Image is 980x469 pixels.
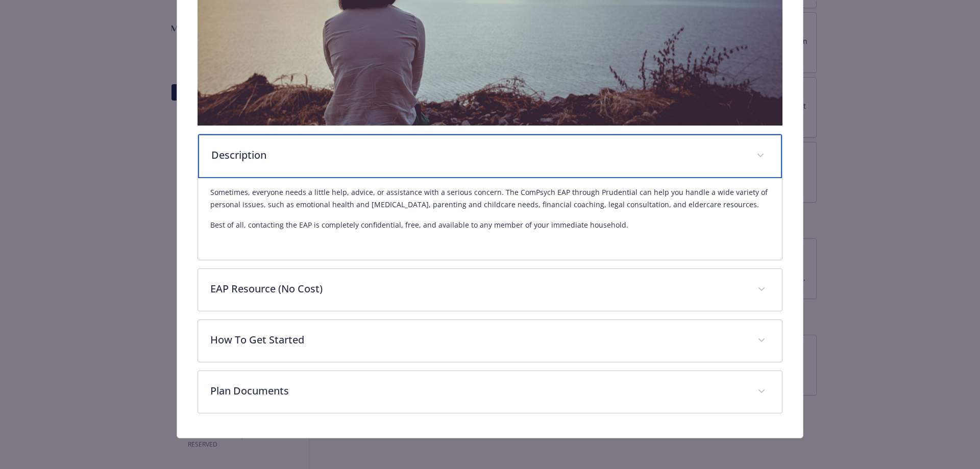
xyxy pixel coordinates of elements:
div: Plan Documents [198,371,782,413]
p: How To Get Started [210,332,746,348]
p: EAP Resource (No Cost) [210,281,746,297]
p: Plan Documents [210,383,746,399]
div: EAP Resource (No Cost) [198,269,782,311]
p: Description [211,147,745,163]
div: Description [198,134,782,178]
p: Best of all, contacting the EAP is completely confidential, free, and available to any member of ... [210,219,770,231]
div: How To Get Started [198,320,782,362]
p: Sometimes, everyone needs a little help, advice, or assistance with a serious concern. The ComPsy... [210,186,770,211]
div: Description [198,178,782,260]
